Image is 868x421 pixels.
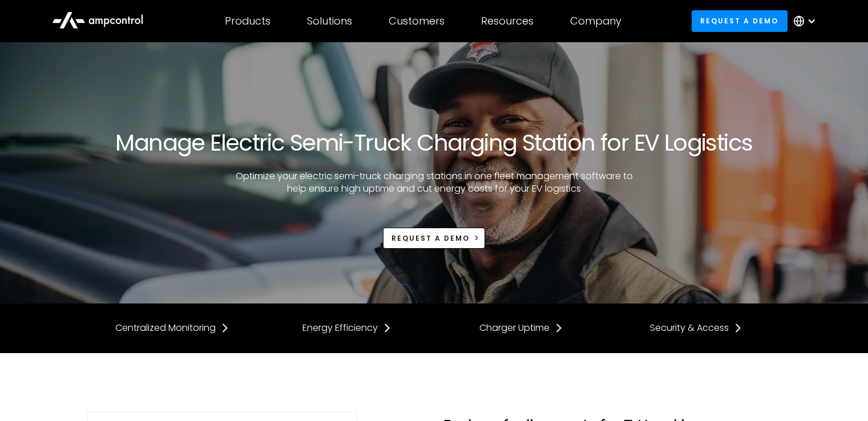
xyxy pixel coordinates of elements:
a: Charger Uptime [479,322,563,334]
div: Products [225,15,271,27]
div: Charger Uptime [479,322,550,334]
p: Optimize your electric semi-truck charging stations in one fleet management software to help ensu... [226,170,643,196]
a: Security & Access [650,322,742,334]
div: Company [570,15,621,27]
div: Solutions [307,15,352,27]
div: Security & Access [650,322,729,334]
a: Energy Efficiency [302,322,391,334]
div: Customers [389,15,445,27]
div: Resources [481,15,534,27]
a: Centralized Monitoring [115,322,229,334]
span: REQUEST A DEMO [391,233,470,243]
a: Request a demo [692,10,788,31]
div: Centralized Monitoring [115,322,216,334]
h1: Manage Electric Semi-Truck Charging Station for EV Logistics [115,129,752,156]
a: REQUEST A DEMO [383,228,486,249]
div: Energy Efficiency [302,322,378,334]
